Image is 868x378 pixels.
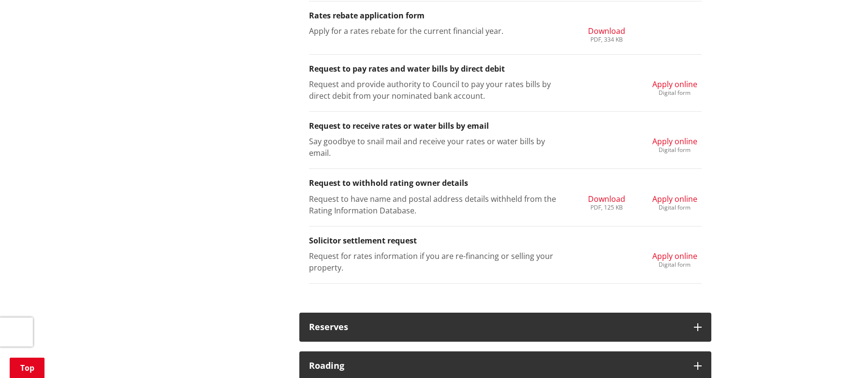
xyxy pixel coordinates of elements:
a: Apply online Digital form [652,136,697,153]
div: PDF, 125 KB [588,205,625,211]
a: Download PDF, 125 KB [588,193,625,211]
div: Digital form [652,90,697,96]
p: Apply for a rates rebate for the current financial year. [309,25,566,37]
span: Apply online [652,136,697,147]
iframe: Messenger Launcher [824,337,858,372]
p: Request and provide authority to Council to pay your rates bills by direct debit from your nomina... [309,78,566,102]
span: Apply online [652,194,697,204]
a: Apply online Digital form [652,193,697,211]
a: Top [10,358,44,378]
h3: Request to pay rates and water bills by direct debit [309,64,702,74]
a: Apply online Digital form [652,78,697,96]
h3: Reserves [309,322,684,332]
div: Digital form [652,262,697,268]
span: Apply online [652,251,697,261]
h3: Roading [309,361,684,371]
span: Apply online [652,79,697,90]
h3: Request to withhold rating owner details [309,179,702,188]
h3: Request to receive rates or water bills by email [309,121,702,131]
a: Download PDF, 334 KB [588,25,625,43]
div: Digital form [652,147,697,153]
span: Download [588,26,625,36]
span: Download [588,194,625,204]
a: Apply online Digital form [652,250,697,268]
h3: Solicitor settlement request [309,236,702,245]
div: PDF, 334 KB [588,37,625,43]
p: Request to have name and postal address details withheld from the Rating Information Database. [309,193,566,216]
div: Digital form [652,205,697,211]
h3: Rates rebate application form [309,11,702,20]
p: Request for rates information if you are re-financing or selling your property. [309,250,566,273]
p: Say goodbye to snail mail and receive your rates or water bills by email. [309,136,566,159]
